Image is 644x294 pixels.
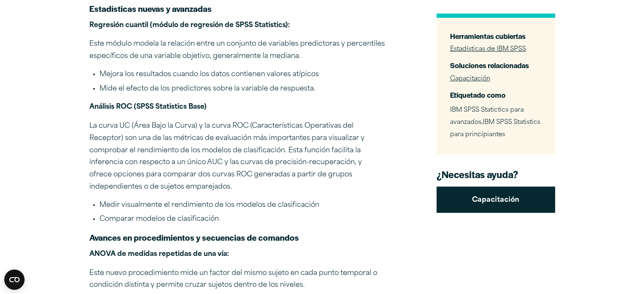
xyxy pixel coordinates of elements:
[437,168,518,181] font: ¿Necesitas ayuda?
[472,197,520,203] font: Capacitación
[100,216,219,223] font: Comparar modelos de clasificación
[450,119,540,138] font: IBM SPSS Statistics para principiantes
[450,76,490,82] a: Capacitación
[89,104,207,110] font: Análisis ROC (SPSS Statistics Base)
[89,22,290,29] font: Regresión cuantil (módulo de regresión de SPSS Statistics):
[437,187,555,213] a: Capacitación
[450,60,529,70] font: Soluciones relacionadas
[450,90,506,100] font: Etiquetado como
[89,231,299,243] font: Avances en procedimientos y secuencias de comandos
[100,202,319,209] font: Medir visualmente el rendimiento de los modelos de clasificación
[450,46,526,52] a: Estadísticas de IBM SPSS
[89,123,365,190] font: La curva UC (Área Bajo la Curva) y la curva ROC (Características Operativas del Receptor) son una...
[89,41,385,60] font: Este módulo modela la relación entre un conjunto de variables predictoras y percentiles específic...
[89,270,377,289] font: Este nuevo procedimiento mide un factor del mismo sujeto en cada punto temporal o condición disti...
[89,251,229,258] font: ANOVA de medidas repetidas de una vía:
[100,71,319,78] font: Mejora los resultados cuando los datos contienen valores atípicos
[89,3,212,14] font: Estadísticas nuevas y avanzadas
[100,85,315,92] font: Mide el efecto de los predictores sobre la variable de respuesta.
[450,107,524,126] font: IBM SPSS Statictics para avanzados
[481,119,483,126] font: ,
[450,31,525,41] font: Herramientas cubiertas
[4,269,25,290] button: Abrir el widget CMP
